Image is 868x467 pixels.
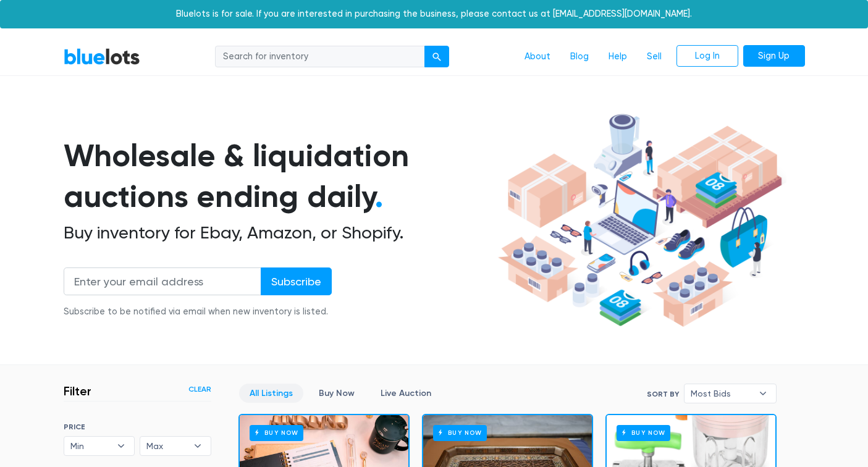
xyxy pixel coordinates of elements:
a: All Listings [239,384,303,403]
span: . [375,178,383,215]
b: ▾ [108,437,134,455]
h3: Filter [64,384,91,398]
span: Most Bids [691,384,752,403]
h6: Buy Now [433,425,487,440]
a: Buy Now [308,384,365,403]
input: Subscribe [261,267,332,295]
a: Sign Up [743,45,805,67]
b: ▾ [750,384,776,403]
a: About [515,45,560,69]
b: ▾ [185,437,211,455]
h1: Wholesale & liquidation auctions ending daily [64,135,494,217]
a: Log In [676,45,738,67]
a: BlueLots [64,48,140,65]
span: Min [70,437,111,455]
input: Enter your email address [64,267,261,295]
a: Live Auction [370,384,442,403]
input: Search for inventory [215,46,425,68]
h6: PRICE [64,423,211,431]
label: Sort By [647,389,679,400]
a: Help [599,45,637,69]
img: hero-ee84e7d0318cb26816c560f6b4441b76977f77a177738b4e94f68c95b2b83dbb.png [494,108,786,333]
a: Clear [188,384,211,395]
span: Max [146,437,187,455]
div: Subscribe to be notified via email when new inventory is listed. [64,305,332,319]
a: Blog [560,45,599,69]
h2: Buy inventory for Ebay, Amazon, or Shopify. [64,222,494,243]
a: Sell [637,45,672,69]
h6: Buy Now [250,425,303,440]
h6: Buy Now [617,425,670,440]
